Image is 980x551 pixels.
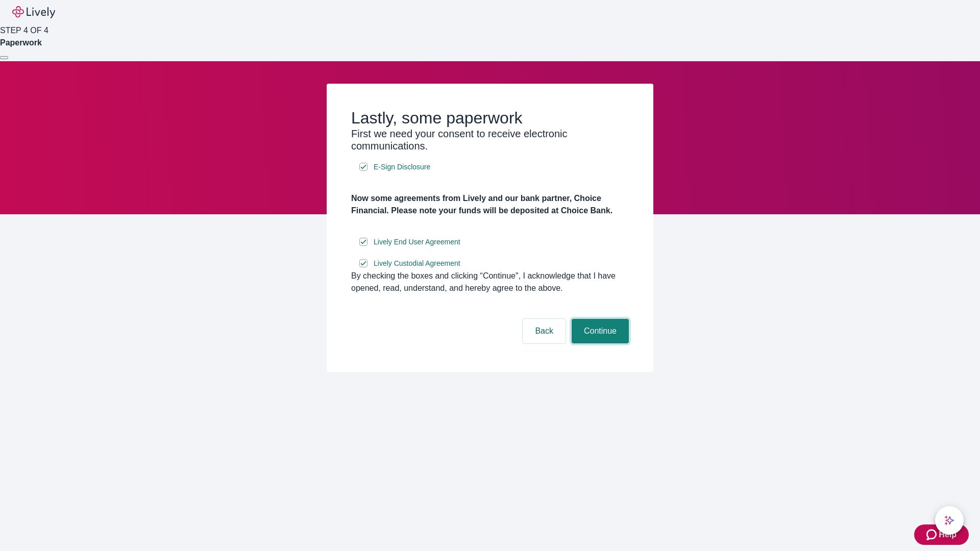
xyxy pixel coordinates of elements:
[374,237,460,247] span: Lively End User Agreement
[926,529,939,541] svg: Zendesk support icon
[372,236,462,248] a: e-sign disclosure document
[572,319,629,343] button: Continue
[523,319,566,343] button: Back
[351,192,629,217] h4: Now some agreements from Lively and our bank partner, Choice Financial. Please note your funds wi...
[372,161,432,173] a: e-sign disclosure document
[935,506,964,535] button: chat
[351,128,629,152] h3: First we need your consent to receive electronic communications.
[372,257,462,270] a: e-sign disclosure document
[939,529,957,541] span: Help
[374,162,430,172] span: E-Sign Disclosure
[374,258,460,269] span: Lively Custodial Agreement
[944,515,954,525] svg: Lively AI Assistant
[351,270,629,294] div: By checking the boxes and clicking “Continue", I acknowledge that I have opened, read, understand...
[914,524,969,545] button: Zendesk support iconHelp
[12,6,55,18] img: Lively
[351,108,629,128] h2: Lastly, some paperwork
